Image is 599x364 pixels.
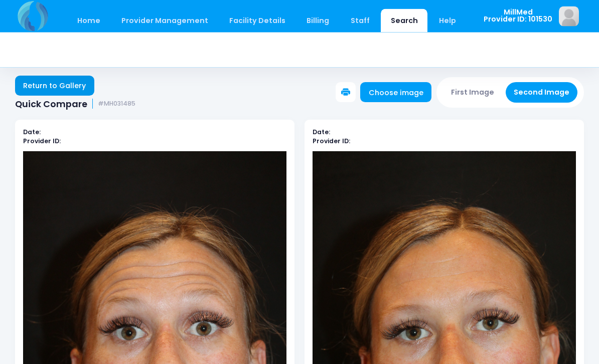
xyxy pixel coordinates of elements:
span: Quick Compare [15,99,87,110]
a: Facility Details [220,9,295,33]
b: Provider ID: [23,137,61,146]
b: Date: [23,128,41,137]
small: #MH031485 [98,101,135,108]
a: Home [67,9,110,33]
a: Search [381,9,427,33]
button: Second Image [506,83,578,103]
a: Staff [341,9,379,33]
a: Help [429,9,466,33]
b: Provider ID: [313,137,350,146]
img: image [559,7,579,27]
a: Billing [297,9,339,33]
span: MillMed Provider ID: 101530 [484,9,552,23]
a: Return to Gallery [15,76,94,96]
a: Provider Management [111,9,218,33]
button: First Image [443,83,503,103]
a: Choose image [360,83,431,103]
b: Date: [313,128,330,137]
